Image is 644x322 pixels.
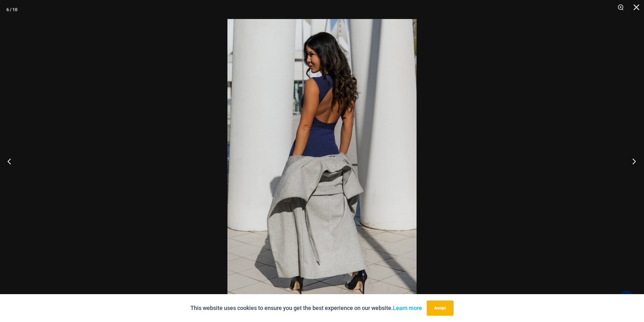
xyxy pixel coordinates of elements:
p: This website uses cookies to ensure you get the best experience on our website. [190,303,422,313]
button: Next [620,145,644,177]
img: Desire Me Navy 5192 Dress 02 [227,19,417,303]
a: Learn more [393,305,422,311]
div: 6 / 10 [6,5,17,14]
button: Accept [427,300,454,316]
